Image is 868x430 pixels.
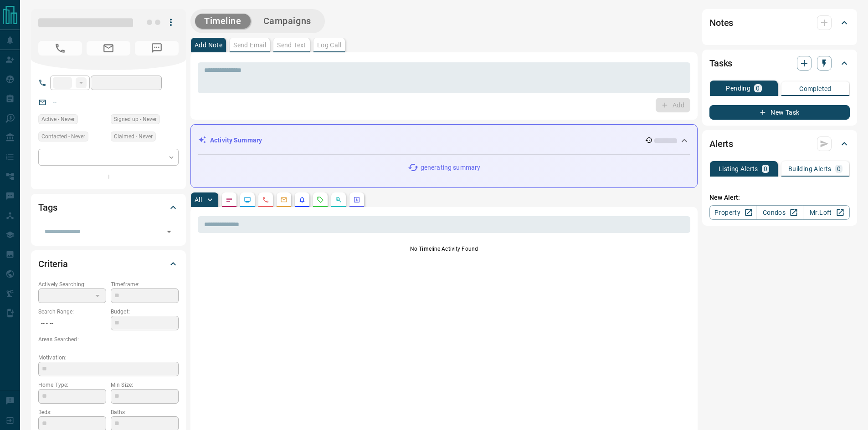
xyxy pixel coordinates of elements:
[38,41,82,56] span: No Number
[756,85,760,91] p: 0
[709,15,733,30] h2: Notes
[198,132,690,149] div: Activity Summary
[317,196,324,203] svg: Requests
[38,197,179,218] div: Tags
[421,163,480,172] p: generating summary
[111,280,179,288] p: Timeframe:
[709,193,850,202] p: New Alert:
[38,381,106,389] p: Home Type:
[709,52,850,74] div: Tasks
[803,205,850,220] a: Mr.Loft
[111,308,179,316] p: Budget:
[38,280,106,288] p: Actively Searching:
[280,196,288,203] svg: Emails
[726,85,750,91] p: Pending
[788,166,832,172] p: Building Alerts
[38,354,179,362] p: Motivation:
[38,335,179,344] p: Areas Searched:
[195,197,202,203] p: All
[719,166,758,172] p: Listing Alerts
[709,105,850,120] button: New Task
[38,408,106,416] p: Beds:
[111,408,179,416] p: Baths:
[38,200,57,215] h2: Tags
[38,308,106,316] p: Search Range:
[709,12,850,34] div: Notes
[709,133,850,155] div: Alerts
[163,225,175,238] button: Open
[244,196,251,203] svg: Lead Browsing Activity
[298,196,306,203] svg: Listing Alerts
[114,132,153,141] span: Claimed - Never
[111,381,179,389] p: Min Size:
[335,196,342,203] svg: Opportunities
[837,166,841,172] p: 0
[87,41,130,56] span: No Email
[226,196,233,203] svg: Notes
[210,136,262,145] p: Activity Summary
[198,245,690,253] p: No Timeline Activity Found
[195,14,251,29] button: Timeline
[41,132,85,141] span: Contacted - Never
[38,316,106,331] p: -- - --
[114,115,157,124] span: Signed up - Never
[135,41,179,56] span: No Number
[195,42,222,48] p: Add Note
[799,86,832,92] p: Completed
[709,205,756,220] a: Property
[254,14,320,29] button: Campaigns
[262,196,269,203] svg: Calls
[53,98,56,106] a: --
[41,115,75,124] span: Active - Never
[709,56,732,71] h2: Tasks
[756,205,803,220] a: Condos
[709,137,733,151] h2: Alerts
[38,257,68,271] h2: Criteria
[353,196,360,203] svg: Agent Actions
[764,166,767,172] p: 0
[38,253,179,275] div: Criteria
